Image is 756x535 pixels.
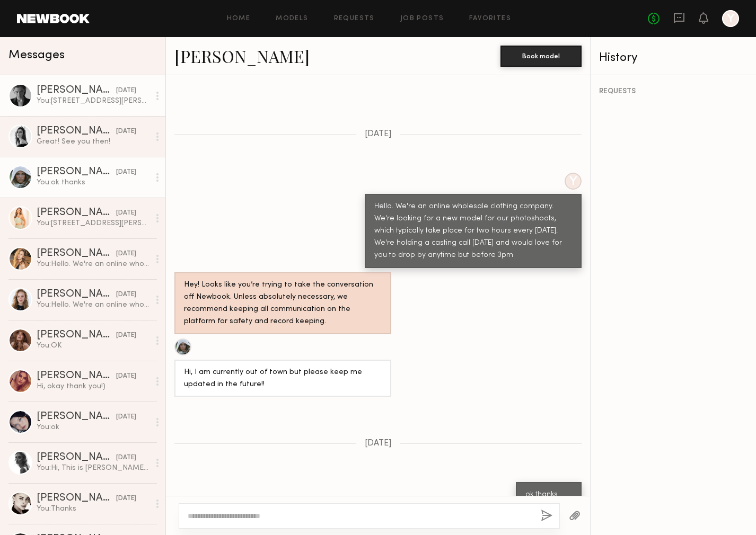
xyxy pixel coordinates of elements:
div: You: OK [37,341,150,351]
div: [DATE] [116,167,136,177]
span: Messages [8,49,65,61]
span: [DATE] [365,130,392,139]
div: [DATE] [116,371,136,381]
a: Y [722,10,739,27]
div: [PERSON_NAME] [37,452,116,463]
div: Great! See you then! [37,137,150,147]
div: Hi, okay thank you!) [37,381,150,391]
div: [DATE] [116,331,136,341]
div: You: Hello. We're an online wholesale clothing company. You can find us by searching for hapticsu... [37,300,150,310]
div: [PERSON_NAME] [37,85,116,96]
div: [PERSON_NAME] [37,330,116,341]
div: [PERSON_NAME] [37,167,116,177]
a: Book model [500,51,582,60]
div: [PERSON_NAME] [37,126,116,137]
div: [PERSON_NAME] [37,412,116,422]
div: [DATE] [116,494,136,504]
a: [PERSON_NAME] [174,44,310,67]
div: [DATE] [116,249,136,259]
div: Hey! Looks like you’re trying to take the conversation off Newbook. Unless absolutely necessary, ... [184,279,382,328]
div: You: [STREET_ADDRESS][PERSON_NAME] What time can you be here? [37,96,150,106]
div: You: ok [37,422,150,432]
div: [DATE] [116,290,136,300]
div: [DATE] [116,412,136,422]
a: Job Posts [400,15,444,22]
a: Home [227,15,251,22]
div: You: ok thanks [37,177,150,188]
div: REQUESTS [599,88,748,95]
div: [PERSON_NAME] [37,371,116,381]
div: History [599,52,748,64]
div: ok thanks [525,489,572,501]
div: [DATE] [116,208,136,218]
a: Requests [334,15,375,22]
span: [DATE] [365,439,392,448]
div: [PERSON_NAME] [37,248,116,259]
a: Favorites [469,15,511,22]
div: You: Thanks [37,504,150,514]
div: [PERSON_NAME] [37,208,116,218]
button: Book model [500,46,582,67]
div: Hello. We're an online wholesale clothing company. We're looking for a new model for our photosho... [374,201,572,262]
div: [DATE] [116,86,136,96]
div: You: [STREET_ADDRESS][PERSON_NAME] This site lists your hourly rate at $200. And please let me kn... [37,218,150,228]
div: You: Hello. We're an online wholesale clothing company. You can find us by searching for hapticsu... [37,259,150,269]
div: [PERSON_NAME] [37,289,116,300]
a: Models [276,15,308,22]
div: [DATE] [116,127,136,137]
div: You: Hi, This is [PERSON_NAME] from Hapticsusa, wholesale company. Can you stop by for the castin... [37,463,150,473]
div: [DATE] [116,453,136,463]
div: Hi, I am currently out of town but please keep me updated in the future!! [184,367,382,391]
div: [PERSON_NAME] [37,493,116,504]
